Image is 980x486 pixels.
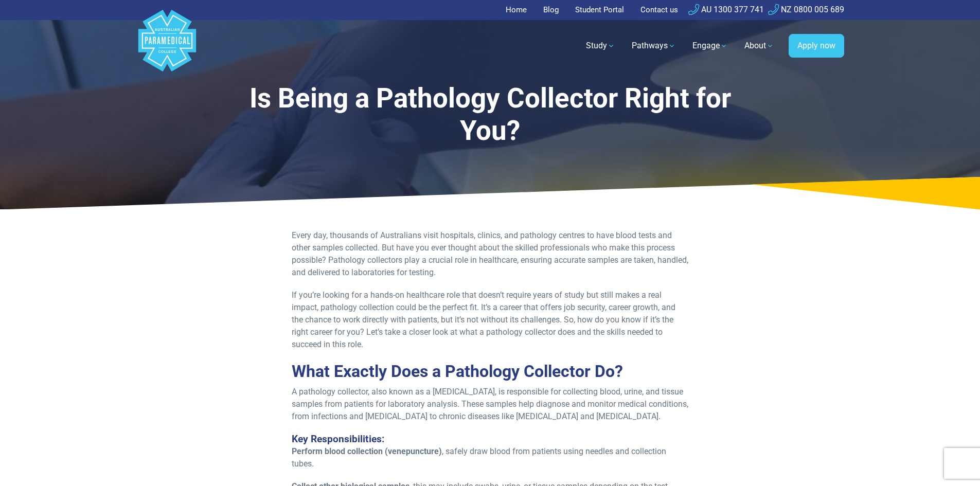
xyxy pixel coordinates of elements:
[292,362,689,381] h2: What Exactly Does a Pathology Collector Do?
[688,5,764,14] a: AU 1300 377 741
[580,31,621,60] a: Study
[292,386,689,423] p: A pathology collector, also known as a [MEDICAL_DATA], is responsible for collecting blood, urine...
[292,433,384,445] strong: Key Responsibilities:
[292,289,689,351] p: If you’re looking for a hands-on healthcare role that doesn’t require years of study but still ma...
[136,20,198,72] a: Australian Paramedical College
[225,82,756,148] h1: Is Being a Pathology Collector Right for You?
[292,445,689,470] p: , safely draw blood from patients using needles and collection tubes.
[789,34,844,58] a: Apply now
[686,31,734,60] a: Engage
[768,5,844,14] a: NZ 0800 005 689
[292,229,689,279] p: Every day, thousands of Australians visit hospitals, clinics, and pathology centres to have blood...
[626,31,682,60] a: Pathways
[292,446,442,456] strong: Perform blood collection (venepuncture)
[738,31,780,60] a: About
